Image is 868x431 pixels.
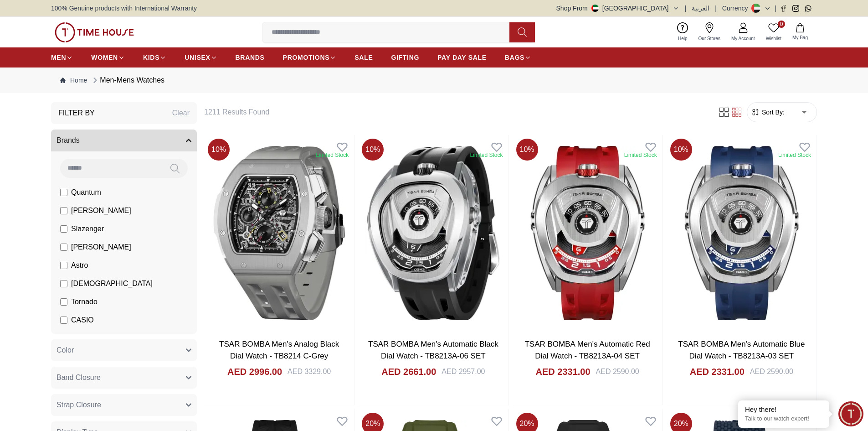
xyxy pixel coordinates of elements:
[838,401,863,426] div: Chat Widget
[470,151,503,159] div: Limited Stock
[751,108,785,117] button: Sort By:
[71,315,94,326] span: CASIO
[778,21,785,28] span: 0
[693,21,726,44] a: Our Stores
[56,372,101,383] span: Band Closure
[51,339,197,361] button: Color
[391,53,419,62] span: GIFTING
[667,135,817,331] img: TSAR BOMBA Men's Automatic Blue Dial Watch - TB8213A-03 SET
[204,107,707,118] h6: 1211 Results Found
[71,205,131,216] span: [PERSON_NAME]
[437,53,487,62] span: PAY DAY SALE
[288,366,331,377] div: AED 3329.00
[674,35,691,42] span: Help
[71,260,88,271] span: Astro
[442,366,485,377] div: AED 2957.00
[690,365,745,378] h4: AED 2331.00
[524,340,650,360] a: TSAR BOMBA Men's Automatic Red Dial Watch - TB8213A-04 SET
[678,340,805,360] a: TSAR BOMBA Men's Automatic Blue Dial Watch - TB8213A-03 SET
[71,296,98,307] span: Tornado
[715,4,717,13] span: |
[51,53,66,62] span: MEN
[556,4,679,13] button: Shop From[GEOGRAPHIC_DATA]
[71,333,99,344] span: CITIZEN
[789,34,812,41] span: My Bag
[71,187,101,198] span: Quantum
[792,5,799,12] a: Instagram
[60,244,67,251] input: [PERSON_NAME]
[354,49,373,66] a: SALE
[778,151,811,159] div: Limited Stock
[56,345,74,356] span: Color
[185,49,217,66] a: UNISEX
[236,49,265,66] a: BRANDS
[745,405,822,414] div: Hey there!
[596,366,639,377] div: AED 2590.00
[283,49,337,66] a: PROMOTIONS
[750,366,793,377] div: AED 2590.00
[91,53,118,62] span: WOMEN
[362,139,384,161] span: 10 %
[283,53,330,62] span: PROMOTIONS
[760,21,787,44] a: 0Wishlist
[787,21,813,43] button: My Bag
[728,35,759,42] span: My Account
[91,49,125,66] a: WOMEN
[71,242,131,253] span: [PERSON_NAME]
[624,151,657,159] div: Limited Stock
[227,365,282,378] h4: AED 2996.00
[685,4,687,13] span: |
[204,135,354,331] img: TSAR BOMBA Men's Analog Black Dial Watch - TB8214 C-Grey
[51,130,197,151] button: Brands
[437,49,487,66] a: PAY DAY SALE
[673,21,693,44] a: Help
[55,22,134,42] img: ...
[236,53,265,62] span: BRANDS
[505,53,524,62] span: BAGS
[208,139,230,161] span: 10 %
[56,135,80,146] span: Brands
[381,365,436,378] h4: AED 2661.00
[745,415,822,423] p: Talk to our watch expert!
[51,49,73,66] a: MEN
[762,35,785,42] span: Wishlist
[51,4,197,13] span: 100% Genuine products with International Warranty
[805,5,812,12] a: Whatsapp
[71,278,153,289] span: [DEMOGRAPHIC_DATA]
[692,4,709,13] button: العربية
[143,53,159,62] span: KIDS
[71,223,104,234] span: Slazenger
[51,68,817,93] nav: Breadcrumb
[505,49,531,66] a: BAGS
[91,75,164,86] div: Men-Mens Watches
[60,298,67,306] input: Tornado
[591,5,599,12] img: United Arab Emirates
[358,135,508,331] img: TSAR BOMBA Men's Automatic Black Dial Watch - TB8213A-06 SET
[535,365,590,378] h4: AED 2331.00
[219,340,339,360] a: TSAR BOMBA Men's Analog Black Dial Watch - TB8214 C-Grey
[391,49,419,66] a: GIFTING
[775,4,776,13] span: |
[60,189,67,196] input: Quantum
[185,53,210,62] span: UNISEX
[60,262,67,269] input: Astro
[172,108,190,119] div: Clear
[516,139,538,161] span: 10 %
[780,5,787,12] a: Facebook
[513,135,663,331] img: TSAR BOMBA Men's Automatic Red Dial Watch - TB8213A-04 SET
[56,400,101,410] span: Strap Closure
[368,340,498,360] a: TSAR BOMBA Men's Automatic Black Dial Watch - TB8213A-06 SET
[760,108,785,117] span: Sort By:
[670,139,692,161] span: 10 %
[60,317,67,324] input: CASIO
[60,225,67,233] input: Slazenger
[60,76,87,85] a: Home
[722,4,752,13] div: Currency
[51,394,197,416] button: Strap Closure
[354,53,373,62] span: SALE
[316,151,349,159] div: Limited Stock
